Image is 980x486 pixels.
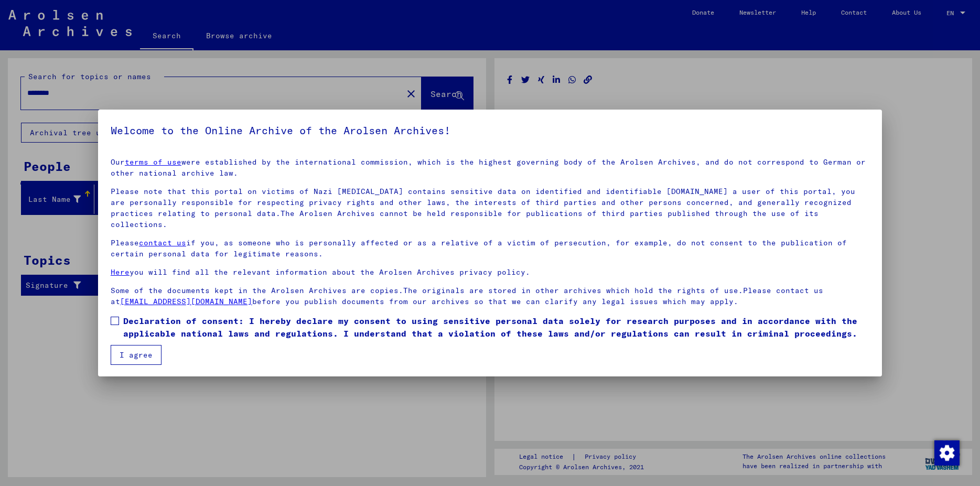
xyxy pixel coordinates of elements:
[111,285,869,307] p: Some of the documents kept in the Arolsen Archives are copies.The originals are stored in other a...
[139,238,186,247] a: contact us
[111,157,869,179] p: Our were established by the international commission, which is the highest governing body of the ...
[111,122,869,139] h5: Welcome to the Online Archive of the Arolsen Archives!
[111,345,161,365] button: I agree
[111,186,869,230] p: Please note that this portal on victims of Nazi [MEDICAL_DATA] contains sensitive data on identif...
[125,157,181,167] a: terms of use
[111,267,869,278] p: you will find all the relevant information about the Arolsen Archives privacy policy.
[934,440,960,466] img: Change consent
[123,315,869,340] span: Declaration of consent: I hereby declare my consent to using sensitive personal data solely for r...
[111,267,130,277] a: Here
[120,297,252,306] a: [EMAIL_ADDRESS][DOMAIN_NAME]
[111,237,869,260] p: Please if you, as someone who is personally affected or as a relative of a victim of persecution,...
